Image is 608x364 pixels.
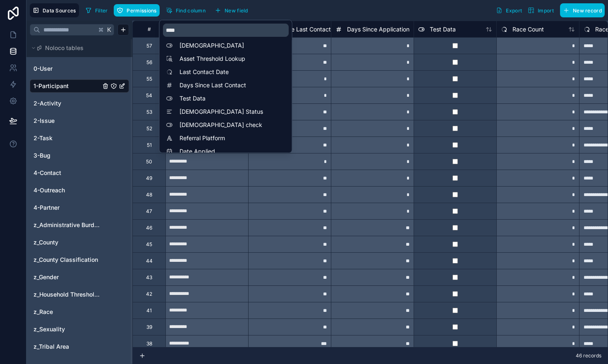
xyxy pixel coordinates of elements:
a: z_Sexuality [34,325,101,333]
span: K [106,27,112,33]
span: z_County Classification [34,256,98,264]
div: z_Race [30,305,129,318]
div: 45 [146,241,152,248]
a: 3-Bug [34,151,101,160]
span: Days Since Last Contact [264,25,331,34]
div: 2-Issue [30,114,129,127]
a: 1-Participant [34,82,101,90]
div: 54 [146,92,152,99]
span: Test Data [430,25,456,34]
div: 41 [146,307,152,314]
a: 0-User [34,65,101,73]
span: z_Race [34,308,53,316]
a: New record [557,3,605,17]
a: 2-Activity [34,99,101,108]
button: Data Sources [30,3,79,17]
span: Days Since Application [347,25,409,34]
div: 48 [146,192,152,198]
span: z_Tribal Area [34,342,69,351]
div: 3-Bug [30,149,129,162]
span: 46 records [576,352,601,359]
button: Permissions [114,4,159,17]
span: Noloco tables [45,44,84,52]
div: z_County Classification [30,253,129,266]
div: z_Household Thresholds [30,288,129,301]
div: 2-Activity [30,97,129,110]
span: Referral Platform [180,134,276,142]
button: Find column [163,4,208,17]
a: 2-Issue [34,117,101,125]
div: 44 [146,258,153,264]
div: 46 [146,225,152,231]
a: 4-Contact [34,169,101,177]
div: 43 [146,274,152,281]
div: z_Administrative Burden [30,218,129,232]
span: Last Contact Date [180,68,276,76]
div: 2-Task [30,132,129,145]
a: z_Tribal Area [34,342,101,351]
span: Date Applied [180,147,276,156]
span: 2-Issue [34,117,55,125]
div: 52 [146,125,152,132]
span: New field [225,7,248,14]
div: 53 [146,109,152,115]
div: 4-Outreach [30,184,129,197]
span: Race Count [512,25,544,34]
span: 2-Activity [34,99,61,108]
div: 42 [146,291,152,297]
div: 50 [146,158,152,165]
div: 4-Partner [30,201,129,214]
a: z_County [34,238,101,247]
span: 3-Bug [34,151,50,160]
span: 4-Outreach [34,186,65,194]
a: 4-Outreach [34,186,101,194]
span: Find column [176,7,206,14]
div: 1-Participant [30,79,129,93]
span: z_Gender [34,273,59,281]
div: 49 [146,175,152,182]
a: z_Gender [34,273,101,281]
div: 55 [146,76,152,82]
span: Import [538,7,554,14]
button: Filter [82,4,111,17]
div: 56 [146,59,152,66]
span: [DEMOGRAPHIC_DATA] check [180,121,276,129]
a: Permissions [114,4,163,17]
div: 4-Contact [30,166,129,180]
span: Export [506,7,522,14]
div: z_County [30,236,129,249]
span: 4-Partner [34,204,60,212]
span: Permissions [127,7,156,14]
div: 39 [146,324,152,330]
button: New record [560,3,605,17]
span: Data Sources [43,7,76,14]
a: z_Race [34,308,101,316]
span: [DEMOGRAPHIC_DATA] Status [180,108,276,116]
span: Test Data [180,94,276,103]
a: 4-Partner [34,204,101,212]
span: 2-Task [34,134,53,142]
div: scrollable content [160,20,292,153]
a: 2-Task [34,134,101,142]
div: 47 [146,208,152,215]
a: z_County Classification [34,256,101,264]
div: z_Tribal Area [30,340,129,353]
button: Export [493,3,525,17]
div: 38 [146,340,152,347]
span: Asset Threshold Lookup [180,55,276,63]
span: [DEMOGRAPHIC_DATA] [180,41,276,50]
div: z_Sexuality [30,323,129,336]
div: 0-User [30,62,129,75]
a: z_Household Thresholds [34,290,101,299]
span: Filter [95,7,108,14]
span: 4-Contact [34,169,61,177]
span: z_Sexuality [34,325,65,333]
div: # [139,26,159,32]
span: 0-User [34,65,53,73]
button: Import [525,3,557,17]
a: z_Administrative Burden [34,221,101,229]
span: New record [573,7,602,14]
div: z_Gender [30,271,129,284]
